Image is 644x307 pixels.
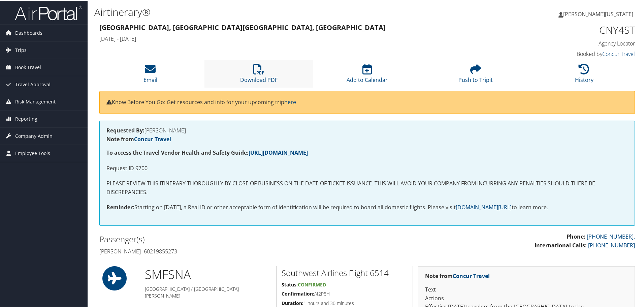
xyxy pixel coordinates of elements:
[563,10,633,17] span: [PERSON_NAME][US_STATE]
[509,50,635,57] h4: Booked by
[602,50,635,57] a: Concur Travel
[15,127,53,144] span: Company Admin
[106,148,308,156] strong: To access the Travel Vendor Health and Safety Guide:
[298,281,326,287] span: Confirmed
[145,285,271,298] h5: [GEOGRAPHIC_DATA] / [GEOGRAPHIC_DATA][PERSON_NAME]
[143,67,157,83] a: Email
[347,67,388,83] a: Add to Calendar
[106,203,628,211] p: Starting on [DATE], a Real ID or other acceptable form of identification will be required to boar...
[99,247,362,254] h4: [PERSON_NAME] -
[15,110,37,127] span: Reporting
[509,39,635,47] h4: Agency Locator
[15,24,42,41] span: Dashboards
[567,232,585,240] strong: Phone:
[145,266,271,282] h1: SMF SNA
[282,299,303,306] strong: Duration:
[282,299,408,306] h5: 1 hours and 30 minutes
[94,4,458,19] h1: Airtinerary®
[134,135,171,142] a: Concur Travel
[509,22,635,36] h1: CNY4ST
[282,290,408,297] h5: AI2P5H
[456,203,512,210] a: [DOMAIN_NAME][URL]
[15,4,82,20] img: airportal-logo.png
[558,3,640,24] a: [PERSON_NAME][US_STATE]
[282,281,298,287] strong: Status:
[15,75,51,92] span: Travel Approval
[106,97,628,106] p: Know Before You Go: Get resources and info for your upcoming trip
[106,203,134,210] strong: Reminder:
[15,144,50,161] span: Employee Tools
[106,135,171,142] strong: Note from
[106,179,628,196] p: PLEASE REVIEW THIS ITINERARY THOROUGHLY BY CLOSE OF BUSINESS ON THE DATE OF TICKET ISSUANCE. THIS...
[282,290,314,296] strong: Confirmation:
[587,232,634,240] avayaelement: [PHONE_NUMBER]
[15,93,56,110] span: Risk Management
[282,267,408,278] h2: Southwest Airlines Flight 6514
[535,241,587,248] strong: International Calls:
[425,272,490,279] strong: Note from
[106,126,144,133] strong: Requested By:
[575,67,593,83] a: History
[453,272,490,279] a: Concur Travel
[15,58,41,75] span: Book Travel
[588,241,635,248] a: [PHONE_NUMBER]
[144,247,177,254] avayaelement: 60219855273
[240,67,278,83] a: Download PDF
[458,67,493,83] a: Push to Tripit
[106,163,628,172] p: Request ID 9700
[284,98,296,105] a: here
[99,34,498,42] h4: [DATE] - [DATE]
[15,41,27,58] span: Trips
[99,22,386,31] strong: [GEOGRAPHIC_DATA], [GEOGRAPHIC_DATA] [GEOGRAPHIC_DATA], [GEOGRAPHIC_DATA]
[587,232,635,240] a: [PHONE_NUMBER].
[106,127,628,132] h4: [PERSON_NAME]
[99,233,362,244] h2: Passenger(s)
[249,148,308,156] a: [URL][DOMAIN_NAME]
